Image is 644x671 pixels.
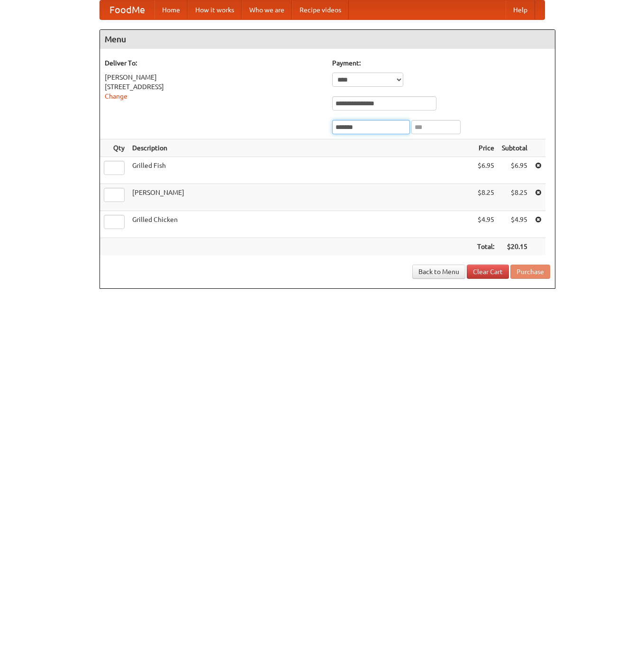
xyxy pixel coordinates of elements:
[498,238,531,256] th: $20.15
[473,157,498,184] td: $6.95
[105,82,323,92] div: [STREET_ADDRESS]
[510,265,550,279] button: Purchase
[498,157,531,184] td: $6.95
[473,139,498,157] th: Price
[128,211,473,238] td: Grilled Chicken
[128,157,473,184] td: Grilled Fish
[498,139,531,157] th: Subtotal
[100,139,128,157] th: Qty
[128,184,473,211] td: [PERSON_NAME]
[498,184,531,211] td: $8.25
[105,58,323,68] h5: Deliver To:
[473,211,498,238] td: $4.95
[467,265,509,279] a: Clear Cart
[154,0,188,19] a: Home
[473,184,498,211] td: $8.25
[292,0,349,19] a: Recipe videos
[506,0,535,19] a: Help
[412,265,465,279] a: Back to Menu
[242,0,292,19] a: Who we are
[188,0,242,19] a: How it works
[105,73,323,82] div: [PERSON_NAME]
[100,30,555,49] h4: Menu
[105,92,127,100] a: Change
[332,58,550,68] h5: Payment:
[473,238,498,256] th: Total:
[128,139,473,157] th: Description
[498,211,531,238] td: $4.95
[100,0,154,19] a: FoodMe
